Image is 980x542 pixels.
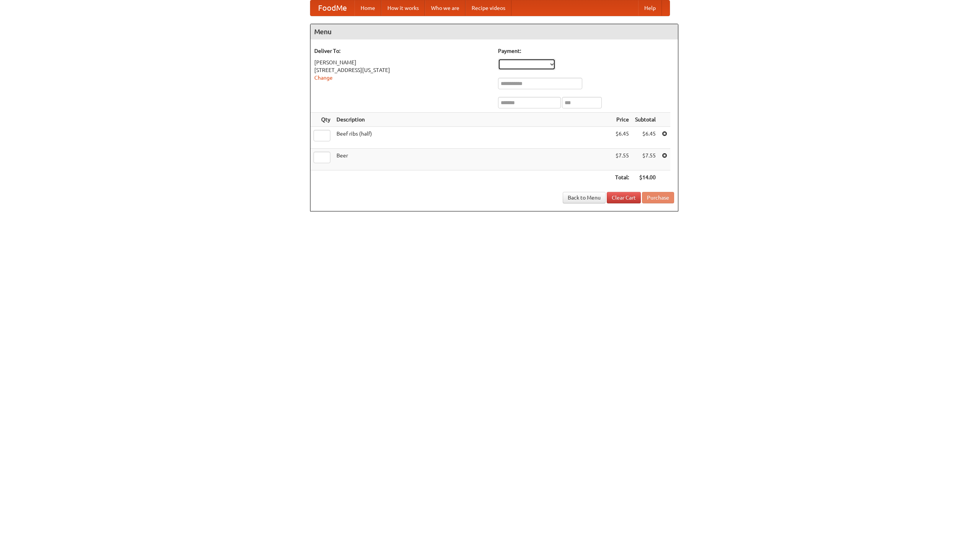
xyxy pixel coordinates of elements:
[354,0,381,16] a: Home
[381,0,425,16] a: How it works
[563,192,606,203] a: Back to Menu
[612,170,632,185] th: Total:
[314,47,490,55] h5: Deliver To:
[607,192,641,203] a: Clear Cart
[314,59,490,66] div: [PERSON_NAME]
[310,24,678,39] h4: Menu
[333,113,612,127] th: Description
[638,0,662,16] a: Help
[642,192,674,203] button: Purchase
[465,0,511,16] a: Recipe videos
[314,66,490,74] div: [STREET_ADDRESS][US_STATE]
[333,149,612,170] td: Beer
[612,149,632,170] td: $7.55
[612,113,632,127] th: Price
[314,75,333,81] a: Change
[310,0,354,16] a: FoodMe
[498,47,674,55] h5: Payment:
[425,0,465,16] a: Who we are
[632,113,659,127] th: Subtotal
[333,127,612,149] td: Beef ribs (half)
[632,127,659,149] td: $6.45
[612,127,632,149] td: $6.45
[632,149,659,170] td: $7.55
[310,113,333,127] th: Qty
[632,170,659,185] th: $14.00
